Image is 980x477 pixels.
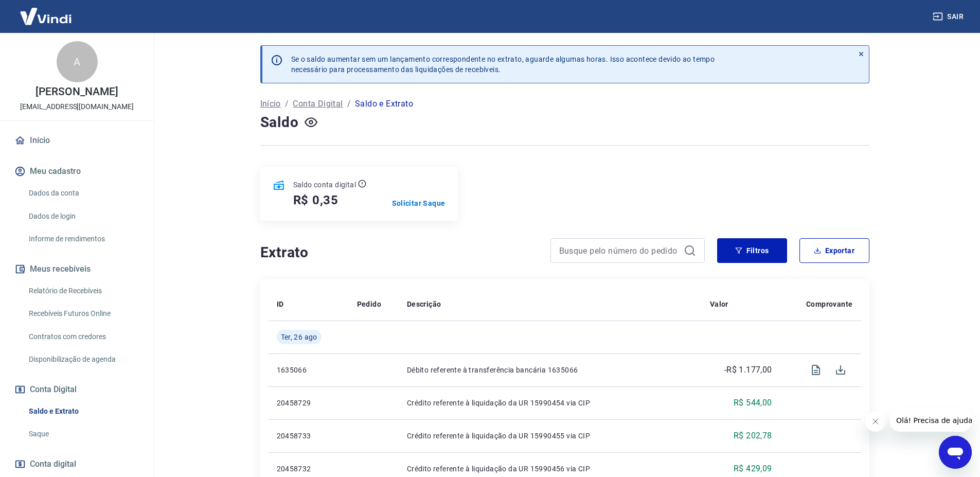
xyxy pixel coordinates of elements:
[931,7,968,26] button: Sair
[559,243,680,258] input: Busque pelo número do pedido
[347,98,351,110] p: /
[12,160,141,183] button: Meu cadastro
[357,299,381,309] p: Pedido
[407,299,441,309] p: Descrição
[6,7,86,15] span: Olá! Precisa de ajuda?
[260,242,538,263] h4: Extrato
[260,112,299,133] h4: Saldo
[25,183,141,204] a: Dados da conta
[25,228,141,250] a: Informe de rendimentos
[291,54,715,75] p: Se o saldo aumentar sem um lançamento correspondente no extrato, aguarde algumas horas. Isso acon...
[277,398,341,408] p: 20458729
[12,453,141,475] a: Conta digital
[20,101,134,112] p: [EMAIL_ADDRESS][DOMAIN_NAME]
[30,457,76,471] span: Conta digital
[355,98,413,110] p: Saldo e Extrato
[734,430,772,442] p: R$ 202,78
[285,98,289,110] p: /
[12,258,141,280] button: Meus recebíveis
[57,41,98,82] div: A
[25,423,141,445] a: Saque
[865,411,886,432] iframe: Close message
[799,238,869,263] button: Exportar
[260,98,281,110] a: Início
[710,299,728,309] p: Valor
[25,206,141,227] a: Dados de login
[392,198,446,208] a: Solicitar Saque
[25,303,141,324] a: Recebíveis Futuros Online
[717,238,787,263] button: Filtros
[407,365,693,375] p: Débito referente à transferência bancária 1635066
[734,463,772,475] p: R$ 429,09
[277,464,341,474] p: 20458732
[277,431,341,441] p: 20458733
[277,299,284,309] p: ID
[724,364,772,376] p: -R$ 1.177,00
[939,436,972,469] iframe: Button to launch messaging window
[25,280,141,302] a: Relatório de Recebíveis
[734,397,772,409] p: R$ 544,00
[293,180,357,190] p: Saldo conta digital
[277,365,341,375] p: 1635066
[828,358,853,382] span: Download
[407,398,693,408] p: Crédito referente à liquidação da UR 15990454 via CIP
[293,192,339,208] h5: R$ 0,35
[12,1,79,32] img: Vindi
[12,378,141,401] button: Conta Digital
[12,129,141,152] a: Início
[890,409,972,432] iframe: Message from company
[806,299,852,309] p: Comprovante
[25,326,141,347] a: Contratos com credores
[281,332,317,342] span: Ter, 26 ago
[804,358,828,382] span: Visualizar
[407,464,693,474] p: Crédito referente à liquidação da UR 15990456 via CIP
[293,98,343,110] a: Conta Digital
[25,349,141,370] a: Disponibilização de agenda
[407,431,693,441] p: Crédito referente à liquidação da UR 15990455 via CIP
[25,401,141,422] a: Saldo e Extrato
[35,86,118,97] p: [PERSON_NAME]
